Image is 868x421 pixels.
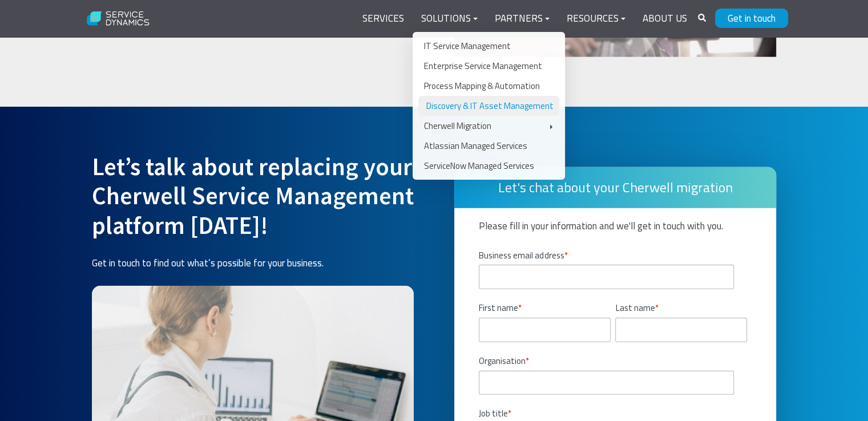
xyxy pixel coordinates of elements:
[418,76,559,96] a: Process Mapping & Automation
[354,5,696,33] div: Navigation Menu
[418,116,559,136] a: Cherwell Migration
[418,96,559,116] a: Discovery & IT Asset Management
[558,5,634,33] a: Resources
[615,301,655,314] span: Last name
[354,5,413,33] a: Services
[92,256,324,270] span: Get in touch to find out what’s possible for your business.
[418,136,559,156] a: Atlassian Managed Services
[479,249,564,262] span: Business email address
[418,56,559,76] a: Enterprise Service Management
[418,36,559,56] a: IT Service Management
[80,4,156,34] img: Service Dynamics Logo - White
[479,354,526,367] span: Organisation
[479,217,752,235] p: Please fill in your information and we'll get in touch with you.
[418,156,559,176] a: ServiceNow Managed Services
[413,5,486,33] a: Solutions
[454,167,776,208] div: Let's chat about your Cherwell migration
[634,5,696,33] a: About Us
[92,152,414,241] h2: Let’s talk about replacing your Cherwell Service Management platform [DATE]!
[715,9,788,28] a: Get in touch
[479,301,518,314] span: First name
[479,407,508,420] span: Job title
[486,5,558,33] a: Partners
